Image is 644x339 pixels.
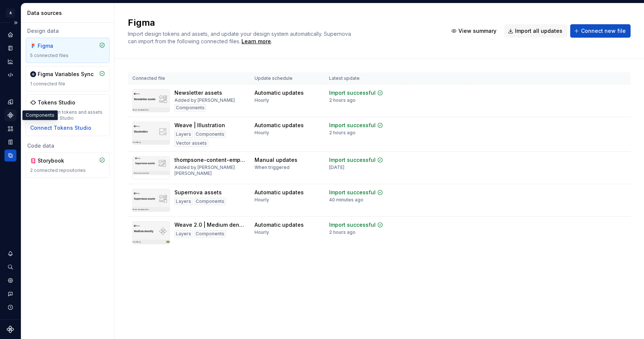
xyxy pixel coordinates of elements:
div: 2 hours ago [329,97,356,103]
div: 2 hours ago [329,130,356,136]
div: Components [174,104,206,112]
button: View summary [448,24,501,38]
button: Connect new file [570,24,631,38]
th: Latest update [325,72,402,85]
div: Data sources [27,9,111,17]
div: Supernova assets [174,189,222,196]
div: Design data [26,27,110,35]
button: Search ⌘K [4,261,16,273]
button: A [1,5,19,21]
div: Figma [38,42,73,50]
a: Storybook stories [4,136,16,148]
a: Learn more [241,38,271,45]
div: Automatic updates [255,89,304,97]
div: 40 minutes ago [329,197,363,203]
div: Components [22,110,58,120]
div: Vector assets [174,139,208,147]
div: [DATE] [329,164,344,170]
div: Hourly [255,197,269,203]
div: A [6,9,15,18]
a: Components [4,109,16,121]
button: Notifications [4,248,16,260]
button: Contact support [4,288,16,300]
div: Weave | Illustration [174,122,225,129]
div: Layers [174,131,193,138]
div: Weave 2.0 | Medium density [174,221,246,229]
span: . [240,39,272,44]
button: Import all updates [504,24,567,38]
div: Automatic updates [255,189,304,196]
div: Added by [PERSON_NAME] [174,97,235,103]
div: Added by [PERSON_NAME] [PERSON_NAME] [174,164,246,176]
div: When triggered [255,164,290,170]
button: Connect Tokens Studio [30,124,91,132]
a: Assets [4,123,16,135]
span: Import design tokens and assets, and update your design system automatically. Supernova can impor... [128,31,353,44]
div: Figma Variables Sync [38,70,94,78]
div: 2 connected repositories [30,167,105,173]
div: Newsletter assets [174,89,222,97]
span: Connect new file [581,27,626,35]
a: Figma Variables Sync1 connected file [26,66,110,91]
span: View summary [458,27,496,35]
div: Code data [26,142,110,150]
a: Storybook2 connected repositories [26,153,110,178]
div: Import successful [329,122,376,129]
div: 5 connected files [30,53,105,59]
div: Hourly [255,97,269,103]
div: Components [194,198,226,205]
a: Figma5 connected files [26,38,110,63]
div: Storybook [38,157,73,164]
th: Connected file [128,72,250,85]
button: Expand sidebar [10,18,21,28]
div: Manual updates [255,156,297,164]
div: Tokens Studio [38,99,75,106]
a: Design tokens [4,96,16,108]
div: Components [194,230,226,238]
div: Hourly [255,229,269,235]
a: Documentation [4,42,16,54]
h2: Figma [128,17,439,29]
span: Import all updates [515,27,562,35]
a: Data sources [4,150,16,161]
div: Automatic updates [255,221,304,229]
a: Analytics [4,56,16,68]
a: Home [4,29,16,41]
th: Update schedule [250,72,325,85]
div: Import design tokens and assets from Tokens Studio [30,109,105,121]
svg: Supernova Logo [7,326,14,333]
div: 1 connected file [30,81,105,87]
div: thompsone-content-emptystates [174,156,246,164]
div: Hourly [255,130,269,136]
a: Code automation [4,69,16,81]
a: Tokens StudioImport design tokens and assets from Tokens StudioConnect Tokens Studio [26,94,110,136]
div: Import successful [329,156,376,164]
div: Automatic updates [255,122,304,129]
a: Settings [4,274,16,286]
div: 2 hours ago [329,229,356,235]
div: Import successful [329,189,376,196]
div: Import successful [329,89,376,97]
div: Layers [174,230,193,238]
div: Components [194,131,226,138]
div: Layers [174,198,193,205]
div: Import successful [329,221,376,229]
